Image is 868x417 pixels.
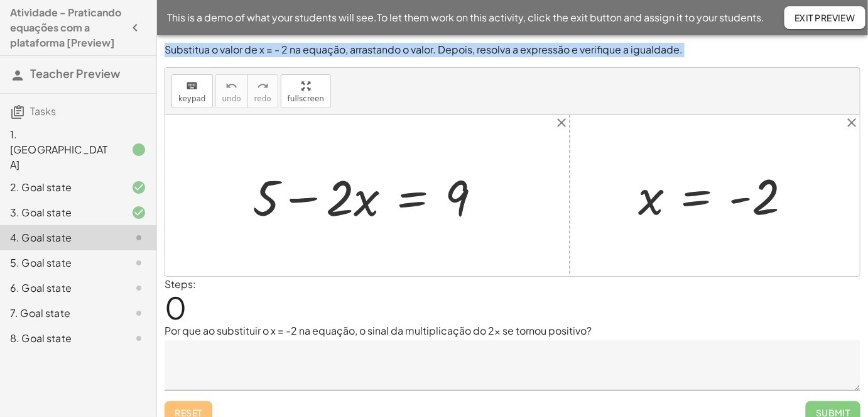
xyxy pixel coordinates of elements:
[165,288,187,326] span: 0
[171,74,213,108] button: keyboardkeypad
[10,230,111,245] div: 4. Goal state
[131,205,146,220] i: Task finished and correct.
[784,6,865,29] button: Exit Preview
[131,230,146,245] i: Task not started.
[845,115,860,130] i: close
[165,277,196,291] label: Steps:
[554,115,569,130] i: close
[215,74,248,108] button: undoundo
[10,281,111,296] div: 6. Goal state
[165,43,860,57] p: Substitua o valor de x = - 2 na equação, arrastando o valor. Depois, resolva a expressão e verifi...
[30,66,120,81] span: Teacher Preview
[10,127,111,172] div: 1. [GEOGRAPHIC_DATA]
[178,94,206,103] span: keypad
[288,94,324,103] span: fullscreen
[131,331,146,346] i: Task not started.
[10,331,111,346] div: 8. Goal state
[10,180,111,195] div: 2. Goal state
[254,94,271,103] span: redo
[222,94,241,103] span: undo
[554,115,569,135] button: close
[225,79,237,94] i: undo
[131,281,146,296] i: Task not started.
[186,79,198,94] i: keyboard
[10,255,111,270] div: 5. Goal state
[131,306,146,321] i: Task not started.
[167,10,764,25] span: This is a demo of what your students will see. To let them work on this activity, click the exit ...
[247,74,278,108] button: redoredo
[10,5,124,50] h4: Atividade - Praticando equações com a plataforma [Preview]
[10,306,111,321] div: 7. Goal state
[131,255,146,270] i: Task not started.
[795,12,855,23] span: Exit Preview
[165,323,860,338] p: Por que ao substituir o x = -2 na equação, o sinal da multiplicação do 2x se tornou positivo?
[845,115,860,135] button: close
[131,180,146,195] i: Task finished and correct.
[131,142,146,157] i: Task finished.
[30,104,56,118] span: Tasks
[10,205,111,220] div: 3. Goal state
[257,79,269,94] i: redo
[281,74,331,108] button: fullscreen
